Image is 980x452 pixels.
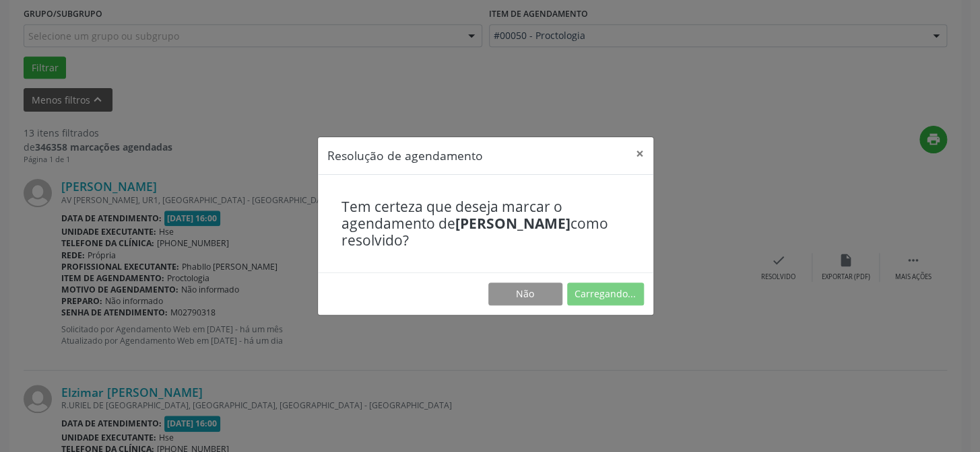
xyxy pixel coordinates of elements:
h5: Resolução de agendamento [327,147,483,164]
b: [PERSON_NAME] [455,214,570,233]
button: Não [488,282,562,305]
button: Carregando... [567,282,644,305]
h4: Tem certeza que deseja marcar o agendamento de como resolvido? [341,198,630,250]
button: Close [626,137,653,170]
